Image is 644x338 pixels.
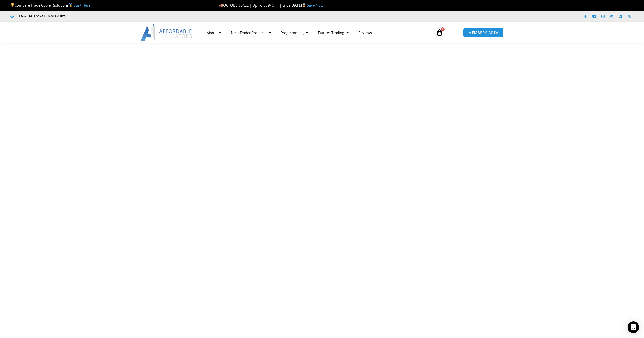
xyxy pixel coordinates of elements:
a: NinjaTrader Products [226,27,276,38]
span: OCTOBER SALE | Up To 50% OFF | Ends [219,3,290,8]
img: 🥇 [69,3,72,7]
img: 🏆 [11,3,14,7]
iframe: Customer reviews powered by Trustpilot [72,14,145,19]
a: Reviews [353,27,377,38]
nav: Menu [202,27,431,38]
a: Save Now [307,3,323,8]
span: Compare Trade Copier Solutions [10,3,90,8]
strong: [DATE] [290,3,307,8]
span: Mon - Fri: 8:00 AM – 6:00 PM EST [18,13,65,19]
span: MEMBERS AREA [468,31,499,34]
span: 1 [441,27,445,31]
a: 1 [429,25,450,40]
a: About [202,27,226,38]
img: ⌛ [302,3,306,7]
img: LogoAI | Affordable Indicators – NinjaTrader [141,24,193,41]
a: Programming [276,27,313,38]
a: MEMBERS AREA [463,28,504,38]
a: Futures Trading [313,27,353,38]
img: 🍂 [219,3,223,7]
a: Start Here [74,3,90,8]
div: Open Intercom Messenger [628,321,639,333]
